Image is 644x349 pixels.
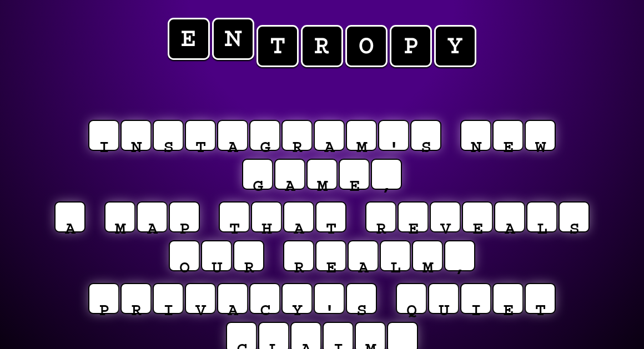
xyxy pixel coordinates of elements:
[212,18,254,60] span: n
[390,25,432,67] span: p
[434,25,476,67] span: y
[168,18,210,60] span: e
[256,25,299,67] span: t
[345,25,388,67] span: o
[301,25,343,67] span: r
